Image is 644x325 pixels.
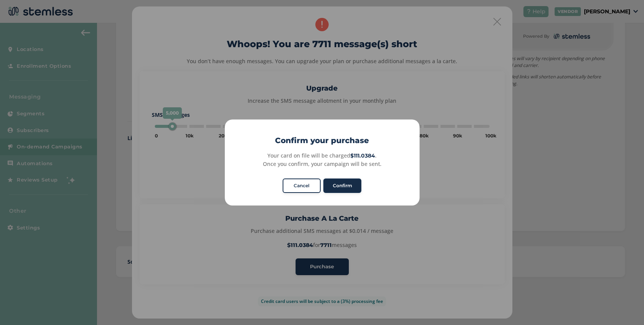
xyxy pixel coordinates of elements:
div: Your card on file will be charged . Once you confirm, your campaign will be sent. [233,151,411,168]
button: Confirm [323,178,361,193]
strong: $111.0384 [350,152,375,159]
iframe: Chat Widget [606,288,644,325]
h2: Confirm your purchase [225,135,420,146]
button: Cancel [283,178,321,193]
